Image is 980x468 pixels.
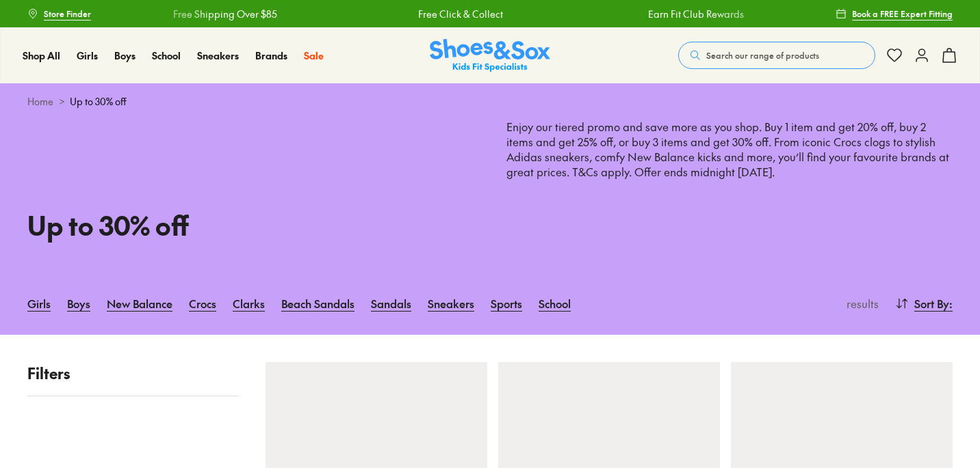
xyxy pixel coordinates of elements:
[27,94,953,109] div: >
[27,94,53,109] a: Home
[197,49,239,62] span: Sneakers
[27,288,51,318] a: Girls
[23,49,60,62] span: Shop All
[428,288,474,318] a: Sneakers
[841,295,879,312] p: results
[70,94,127,109] span: Up to 30% off
[852,8,953,20] span: Book a FREE Expert Fitting
[114,49,136,63] a: Boys
[836,1,953,26] a: Book a FREE Expert Fitting
[152,49,181,63] a: School
[304,49,324,63] a: Sale
[233,288,265,318] a: Clarks
[647,7,743,21] a: Earn Fit Club Rewards
[949,295,953,312] span: :
[197,49,239,63] a: Sneakers
[281,288,354,318] a: Beach Sandals
[27,206,474,245] h1: Up to 30% off
[678,42,875,69] button: Search our range of products
[114,49,136,62] span: Boys
[371,288,411,318] a: Sandals
[706,49,819,61] span: Search our range of products
[491,288,522,318] a: Sports
[152,49,181,62] span: School
[27,362,238,385] p: Filters
[77,49,98,62] span: Girls
[304,49,324,62] span: Sale
[430,39,550,72] img: SNS_Logo_Responsive.svg
[417,7,502,21] a: Free Click & Collect
[255,49,287,63] a: Brands
[895,288,953,318] button: Sort By:
[107,288,172,318] a: New Balance
[255,49,287,62] span: Brands
[27,1,91,26] a: Store Finder
[914,295,949,312] span: Sort By
[189,288,216,318] a: Crocs
[430,39,550,72] a: Shoes & Sox
[77,49,98,63] a: Girls
[506,120,953,239] p: Enjoy our tiered promo and save more as you shop. Buy 1 item and get 20% off, buy 2 items and get...
[539,288,571,318] a: School
[172,7,276,21] a: Free Shipping Over $85
[23,49,60,63] a: Shop All
[67,288,90,318] a: Boys
[44,8,91,20] span: Store Finder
